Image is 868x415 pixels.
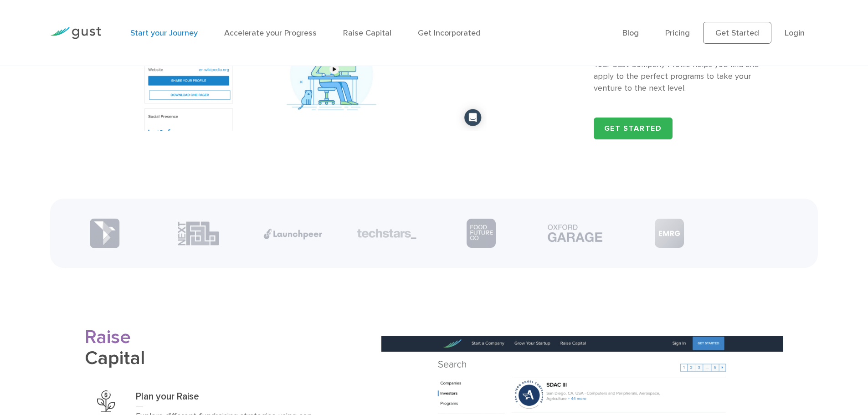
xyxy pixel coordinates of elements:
[594,59,771,94] p: Your Gust Company Profile helps you find and apply to the perfect programs to take your venture t...
[343,28,391,38] a: Raise Capital
[263,228,323,240] img: Partner
[357,229,416,240] img: Partner
[136,390,313,407] h3: Plan your Raise
[85,327,325,369] h2: Capital
[545,222,605,245] img: Partner
[665,28,690,38] a: Pricing
[85,326,131,348] span: Raise
[622,28,639,38] a: Blog
[97,390,114,413] img: Plan Your Raise
[178,221,219,246] img: Partner
[224,28,317,38] a: Accelerate your Progress
[543,26,783,107] a: Apply To Incubators And AcceleratorsApply to Incubators and AcceleratorsYour Gust Company Profile...
[703,22,771,44] a: Get Started
[90,218,120,248] img: Partner
[594,118,673,139] a: Get Started
[130,28,198,38] a: Start your Journey
[785,28,805,38] a: Login
[50,27,101,39] img: Gust Logo
[467,219,496,248] img: Partner
[655,219,684,248] img: Partner
[418,28,481,38] a: Get Incorporated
